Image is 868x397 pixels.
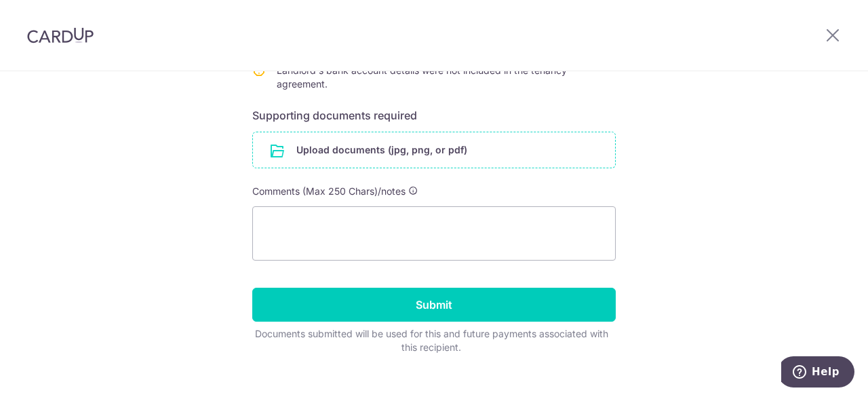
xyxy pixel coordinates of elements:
input: Submit [252,288,616,322]
iframe: Opens a widget where you can find more information [781,356,854,390]
div: Upload documents (jpg, png, or pdf) [252,132,616,168]
div: Documents submitted will be used for this and future payments associated with this recipient. [252,327,610,354]
span: Comments (Max 250 Chars)/notes [252,185,406,197]
h6: Supporting documents required [252,107,616,124]
img: CardUp [27,27,94,43]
